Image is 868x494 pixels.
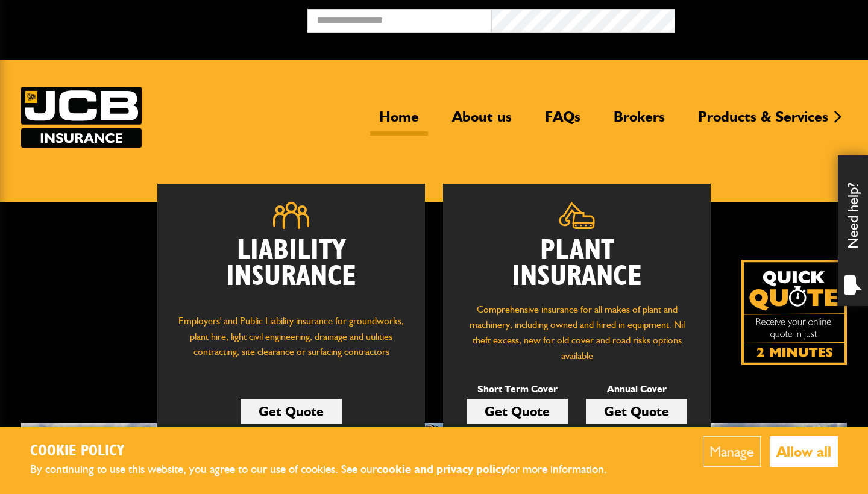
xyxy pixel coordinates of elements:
[443,108,521,136] a: About us
[586,381,687,397] p: Annual Cover
[21,87,142,148] a: JCB Insurance Services
[21,87,142,148] img: JCB Insurance Services logo
[605,108,674,136] a: Brokers
[770,436,838,467] button: Allow all
[461,238,693,290] h2: Plant Insurance
[838,155,868,306] div: Need help?
[461,302,693,363] p: Comprehensive insurance for all makes of plant and machinery, including owned and hired in equipm...
[241,399,342,424] a: Get Quote
[586,399,687,424] a: Get Quote
[467,381,568,397] p: Short Term Cover
[30,442,627,461] h2: Cookie Policy
[467,399,568,424] a: Get Quote
[370,108,428,136] a: Home
[741,260,847,365] img: Quick Quote
[377,462,506,476] a: cookie and privacy policy
[689,108,837,136] a: Products & Services
[675,9,859,28] button: Broker Login
[175,313,407,371] p: Employers' and Public Liability insurance for groundworks, plant hire, light civil engineering, d...
[175,238,407,302] h2: Liability Insurance
[703,436,761,467] button: Manage
[30,460,627,479] p: By continuing to use this website, you agree to our use of cookies. See our for more information.
[741,260,847,365] a: Get your insurance quote isn just 2-minutes
[536,108,590,136] a: FAQs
